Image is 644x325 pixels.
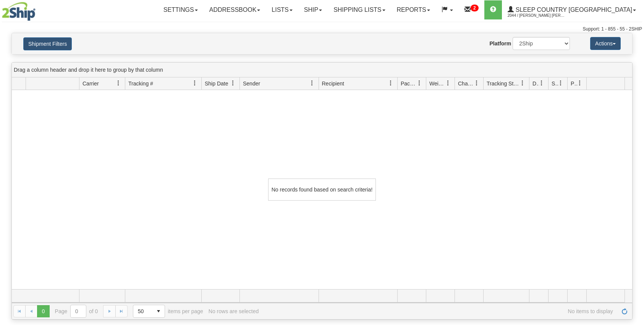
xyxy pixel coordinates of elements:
a: Refresh [618,305,631,317]
button: Actions [590,37,621,50]
a: Shipment Issues filter column settings [554,77,567,90]
a: Settings [158,0,204,19]
span: Packages [401,80,417,87]
span: Tracking # [128,80,153,87]
a: Weight filter column settings [442,77,455,90]
a: Delivery Status filter column settings [535,77,548,90]
a: Ship [298,0,328,19]
span: 2044 / [PERSON_NAME] [PERSON_NAME] [508,12,565,19]
a: Recipient filter column settings [384,77,397,90]
span: Page sizes drop down [133,305,165,318]
iframe: chat widget [626,124,643,201]
span: Page of 0 [55,305,98,318]
span: 50 [138,307,148,315]
a: Sender filter column settings [306,77,319,90]
label: Platform [489,40,511,47]
sup: 2 [471,5,479,11]
div: grid grouping header [12,63,632,77]
span: Pickup Status [571,80,577,87]
a: Lists [266,0,298,19]
a: Ship Date filter column settings [227,77,239,90]
span: Sender [243,80,260,87]
button: Shipment Filters [23,37,72,50]
span: Weight [429,80,445,87]
span: Carrier [83,80,99,87]
span: select [152,305,165,317]
span: No items to display [264,308,613,314]
img: logo2044.jpg [2,2,36,21]
a: Tracking # filter column settings [188,77,201,90]
a: Reports [391,0,436,19]
span: Charge [458,80,474,87]
a: Tracking Status filter column settings [516,77,529,90]
span: items per page [133,305,203,318]
div: Support: 1 - 855 - 55 - 2SHIP [2,26,642,32]
span: Tracking Status [487,80,520,87]
a: Carrier filter column settings [112,77,125,90]
a: 2 [459,0,484,19]
span: Page 0 [37,305,49,317]
a: Pickup Status filter column settings [573,77,586,90]
div: No records found based on search criteria! [268,179,376,201]
a: Charge filter column settings [470,77,483,90]
div: No rows are selected [209,308,259,314]
a: Sleep Country [GEOGRAPHIC_DATA] 2044 / [PERSON_NAME] [PERSON_NAME] [502,0,642,19]
a: Shipping lists [328,0,391,19]
a: Addressbook [204,0,266,19]
span: Delivery Status [532,80,539,87]
span: Ship Date [205,80,228,87]
span: Shipment Issues [552,80,558,87]
span: Sleep Country [GEOGRAPHIC_DATA] [514,6,632,13]
span: Recipient [322,80,344,87]
a: Packages filter column settings [413,77,426,90]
